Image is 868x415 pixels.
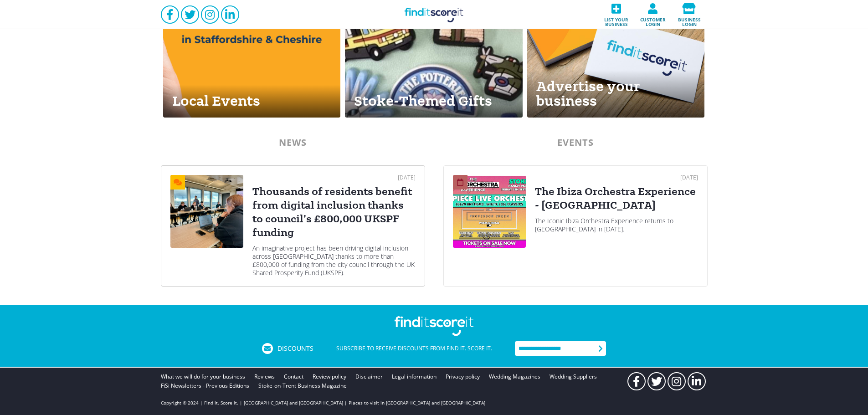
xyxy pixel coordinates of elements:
p: Copyright © 2024 | Find it. Score it. | [GEOGRAPHIC_DATA] and [GEOGRAPHIC_DATA] | Places to visit... [161,400,485,406]
a: Legal information [392,372,437,381]
a: FiSi Newsletters - Previous Editions [161,381,249,390]
div: NEWS [161,138,425,147]
a: Wedding Suppliers [550,372,597,381]
div: The Iconic Ibiza Orchestra Experience returns to [GEOGRAPHIC_DATA] in [DATE]. [535,217,698,233]
span: Customer login [637,14,668,26]
a: Reviews [254,372,275,381]
a: List your business [598,0,635,29]
div: The Ibiza Orchestra Experience - [GEOGRAPHIC_DATA] [535,185,698,212]
div: Subscribe to receive discounts from Find it. Score it. [313,343,515,354]
div: Stoke-Themed Gifts [345,85,523,118]
div: An imaginative project has been driving digital inclusion across [GEOGRAPHIC_DATA] thanks to more... [252,244,416,277]
a: Review policy [313,372,346,381]
span: Business login [674,14,705,26]
div: Advertise your business [527,70,705,118]
div: [DATE] [252,175,416,180]
a: [DATE]The Ibiza Orchestra Experience - [GEOGRAPHIC_DATA]The Iconic Ibiza Orchestra Experience ret... [443,165,708,287]
span: List your business [601,14,632,26]
a: Wedding Magazines [489,372,540,381]
span: Discounts [277,345,313,352]
div: Thousands of residents benefit from digital inclusion thanks to council’s £800,000 UKSPF funding [252,185,416,240]
div: EVENTS [443,138,708,147]
div: Local Events [163,85,341,118]
a: Contact [284,372,303,381]
div: [DATE] [535,175,698,180]
a: Privacy policy [446,372,480,381]
a: Business login [671,0,708,29]
a: Disclaimer [355,372,383,381]
a: [DATE]Thousands of residents benefit from digital inclusion thanks to council’s £800,000 UKSPF fu... [161,165,425,287]
a: Stoke-on-Trent Business Magazine [258,381,347,390]
a: Customer login [635,0,671,29]
a: What we will do for your business [161,372,245,381]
